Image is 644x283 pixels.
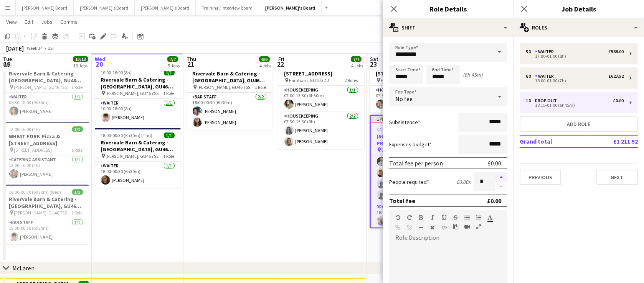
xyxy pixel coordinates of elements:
button: Add role [520,116,638,132]
div: £623.52 [608,74,624,79]
span: 21 [185,60,196,69]
span: 7/7 [167,56,178,62]
span: 22 [277,60,284,69]
div: Waiter [535,49,557,54]
div: 08:30-18:00 (9h30m)1/1Rivervale Barn & Catering - [GEOGRAPHIC_DATA], GU46 7SS [PERSON_NAME], GU46... [3,59,89,119]
label: Expenses budget [389,141,432,148]
div: 4 Jobs [259,63,271,69]
button: Increase [495,172,507,182]
div: (6h 45m) [463,71,483,78]
div: 17:00-01:00 (8h) [526,54,624,58]
div: 4 Jobs [351,63,363,69]
span: 1/1 [72,126,83,132]
button: Insert video [464,224,470,230]
app-card-role: Housekeeping1/107:00-13:30 (6h30m)[PERSON_NAME] [278,86,364,112]
app-job-card: 18:00-00:30 (6h30m) (Thu)1/1Rivervale Barn & Catering - [GEOGRAPHIC_DATA], GU46 7SS [PERSON_NAME]... [95,128,181,188]
td: Grand total [520,135,590,147]
span: 19 [2,60,12,69]
span: 12:00-16:00 (4h) [9,126,40,132]
h3: [STREET_ADDRESS] [278,70,364,77]
button: Ordered List [476,214,481,221]
button: Underline [441,214,447,221]
span: [PERSON_NAME], GU46 7SS [14,210,67,216]
span: 1 Role [163,90,175,96]
div: 5 Jobs [168,63,180,69]
app-job-card: 12:00-16:00 (4h)1/1WHEAT FORK Pizza & [STREET_ADDRESS] [STREET_ADDRESS]1 RoleCatering Assistant1/... [3,122,89,182]
app-card-role: Housekeeping1/107:30-13:30 (6h)[PERSON_NAME] [370,86,456,112]
button: Fullscreen [476,224,481,230]
h3: Job Details [514,4,644,14]
div: In progress10:00-18:00 (8h)1/1Rivervale Barn & Catering - [GEOGRAPHIC_DATA], GU46 7SS [PERSON_NAM... [95,59,181,125]
span: Thu [187,56,196,62]
span: 18:00-00:30 (6h30m) (Wed) [9,189,61,195]
div: Shift [383,18,514,37]
div: [DATE] [6,44,24,52]
button: Text Color [487,214,493,221]
td: £1 211.52 [590,135,638,147]
h3: Rivervale Barn & Catering - [GEOGRAPHIC_DATA], GU46 7SS [187,70,272,84]
button: Horizontal Line [418,224,424,231]
span: Fri [278,56,284,62]
app-card-role: Housekeeping2/207:30-13:30 (6h)[PERSON_NAME][PERSON_NAME] [278,112,364,149]
div: 1 x [526,98,535,103]
span: 7/7 [351,56,362,62]
div: 18:00-01:00 (7h) [526,79,624,83]
app-job-card: 18:00-00:30 (6h30m) (Wed)1/1Rivervale Barn & Catering - [GEOGRAPHIC_DATA], GU46 7SS [PERSON_NAME]... [3,185,89,244]
button: [PERSON_NAME] Board [16,0,74,15]
label: People required [389,178,429,185]
div: Roles [514,18,644,37]
h3: [STREET_ADDRESS] [370,70,456,77]
div: £588.00 [608,49,624,54]
button: Strikethrough [453,214,458,221]
span: 1 Role [255,84,266,90]
app-card-role: Waiter1/110:00-18:00 (8h)[PERSON_NAME] [95,99,181,125]
span: Wed [95,56,106,62]
span: Jobs [41,18,53,25]
span: 17:00-01:00 (8h) (Sun) [377,126,419,132]
span: 20 [94,60,106,69]
span: 1/1 [164,70,175,75]
div: 10 Jobs [73,63,88,69]
h3: Rivervale Barn & Catering - [GEOGRAPHIC_DATA], GU46 7SS [3,196,89,209]
span: Sat [370,56,378,62]
span: 2 Roles [345,77,358,83]
span: 1/1 [164,133,175,138]
a: View [3,17,20,27]
button: [PERSON_NAME]'s Board [74,0,135,15]
h3: Rivervale Barn & Catering - [GEOGRAPHIC_DATA], GU46 7SS [95,139,181,153]
a: Jobs [38,17,56,27]
div: 07:00-13:30 (6h30m)3/3[STREET_ADDRESS] Farnham, GU10 3DJ2 RolesHousekeeping1/107:00-13:30 (6h30m)... [278,59,364,149]
span: [PERSON_NAME], GU46 7SS [106,153,159,159]
div: Total fee per person [389,159,443,167]
div: Updated [371,116,455,122]
button: Italic [430,214,435,221]
button: Unordered List [464,214,470,221]
span: 13/13 [73,56,88,62]
div: Waiter [535,74,557,79]
span: 1 Role [72,210,83,216]
span: [PERSON_NAME], GU46 7SS [198,84,251,90]
span: 1 Role [72,84,83,90]
span: 1/1 [72,189,83,195]
app-job-card: 07:30-13:30 (6h)1/1[STREET_ADDRESS] Farnham, GU10 3DJ1 RoleHousekeeping1/107:30-13:30 (6h)[PERSON... [370,59,456,112]
h3: Role Details [383,4,514,14]
div: Total fee [389,197,415,204]
app-job-card: Updated17:00-01:00 (8h) (Sun)10/12(5+5) Eat The Street - PRIVATE PARTY - Wysall, NG12 5RF Wysall,... [370,115,456,228]
span: View [6,18,17,25]
div: 18:15-01:00 (6h45m) [526,103,624,107]
span: No fee [395,95,413,103]
span: 1 Role [72,147,83,153]
a: Comms [57,17,81,27]
div: £0.00 [487,197,501,204]
span: Tue [3,56,12,62]
app-card-role: BAR STAFF1/118:00-00:30 (6h30m)[PERSON_NAME] [3,218,89,244]
app-card-role: BAR STAFF2/218:00-00:30 (6h30m)[PERSON_NAME][PERSON_NAME] [187,93,272,130]
app-card-role: Catering Assistant1/112:00-16:00 (4h)[PERSON_NAME] [3,155,89,182]
div: £0.00 x [456,178,471,185]
span: Farnham, GU10 3DJ [289,77,329,83]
